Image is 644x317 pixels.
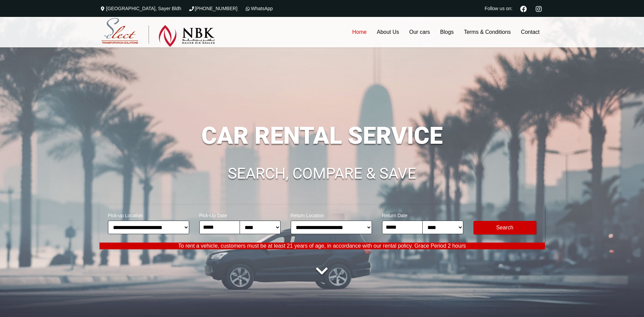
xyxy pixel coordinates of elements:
span: Return Date [382,208,463,221]
a: Contact [516,17,545,47]
h1: SEARCH, COMPARE & SAVE [99,166,545,181]
span: Pick-Up Date [199,208,281,221]
a: WhatsApp [244,6,273,11]
a: Instagram [533,5,545,12]
a: [PHONE_NUMBER] [188,6,238,11]
a: About Us [372,17,404,47]
span: Return Location [291,208,372,221]
h1: CAR RENTAL SERVICE [99,124,545,148]
span: Pick-up Location [108,208,189,221]
button: Modify Search [473,221,536,234]
a: Blogs [435,17,459,47]
a: Home [347,17,372,47]
a: Facebook [517,5,530,12]
img: Select Rent a Car [101,18,215,47]
p: To rent a vehicle, customers must be at least 21 years of age, in accordance with our rental poli... [99,243,545,249]
a: Our cars [404,17,435,47]
a: Terms & Conditions [459,17,516,47]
